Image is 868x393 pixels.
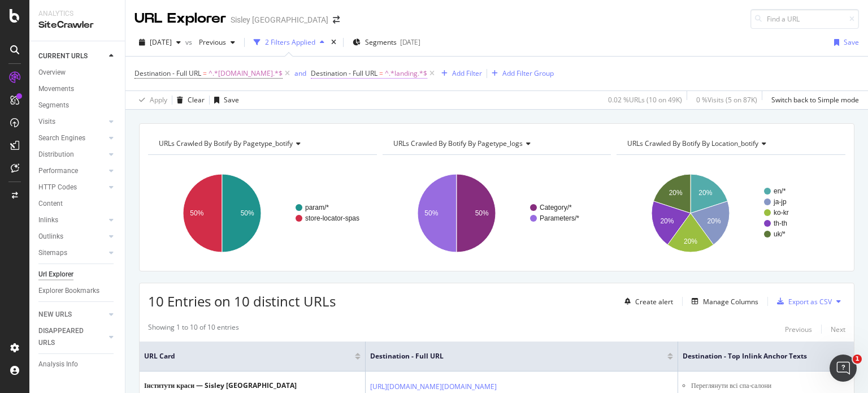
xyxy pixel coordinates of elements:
[540,214,579,222] text: Parameters/*
[785,322,812,336] button: Previous
[452,68,482,78] div: Add Filter
[190,209,203,217] text: 50%
[424,209,438,217] text: 50%
[134,68,201,78] span: Destination - Full URL
[540,204,572,211] text: Category/*
[38,309,106,321] a: NEW URLS
[224,95,239,105] div: Save
[687,295,758,308] button: Manage Columns
[767,91,859,109] button: Switch back to Simple mode
[148,292,336,310] span: 10 Entries on 10 distinct URLs
[134,9,226,28] div: URL Explorer
[691,381,849,391] li: Переглянути всі спа-салони
[38,116,55,128] div: Visits
[774,209,789,217] text: ko-kr
[38,19,116,32] div: SiteCrawler
[661,217,674,225] text: 20%
[38,116,106,128] a: Visits
[38,269,73,280] div: Url Explorer
[294,68,306,78] div: and
[617,164,843,262] svg: A chart.
[194,33,240,51] button: Previous
[38,325,106,349] a: DISAPPEARED URLS
[134,33,185,51] button: [DATE]
[144,381,297,391] div: Інститути краси — Sisley [GEOGRAPHIC_DATA]
[38,231,63,243] div: Outlinks
[38,285,99,297] div: Explorer Bookmarks
[788,297,832,306] div: Export as CSV
[188,95,205,105] div: Clear
[437,67,482,80] button: Add Filter
[333,16,340,24] div: arrow-right-arrow-left
[311,68,377,78] span: Destination - Full URL
[830,355,857,382] iframe: Intercom live chat
[620,292,673,310] button: Create alert
[38,83,74,95] div: Movements
[771,95,859,105] div: Switch back to Simple mode
[38,132,85,144] div: Search Engines
[305,214,359,222] text: store-locator-spas
[209,66,283,81] span: ^.*[DOMAIN_NAME].*$
[708,217,721,225] text: 20%
[487,67,554,80] button: Add Filter Group
[393,139,523,148] span: URLs Crawled By Botify By pagetype_logs
[38,198,63,210] div: Content
[38,83,117,95] a: Movements
[294,68,306,79] button: and
[38,214,106,226] a: Inlinks
[194,37,226,47] span: Previous
[831,322,845,336] button: Next
[148,322,239,336] div: Showing 1 to 10 of 10 entries
[38,325,96,349] div: DISAPPEARED URLS
[844,37,859,47] div: Save
[305,204,329,211] text: param/*
[370,381,497,392] a: [URL][DOMAIN_NAME][DOMAIN_NAME]
[625,135,835,153] h4: URLs Crawled By Botify By location_botify
[38,182,77,193] div: HTTP Codes
[635,297,673,306] div: Create alert
[627,139,758,148] span: URLs Crawled By Botify By location_botify
[38,132,106,144] a: Search Engines
[38,247,106,259] a: Sitemaps
[391,135,601,153] h4: URLs Crawled By Botify By pagetype_logs
[38,214,58,226] div: Inlinks
[38,285,117,297] a: Explorer Bookmarks
[38,165,106,177] a: Performance
[703,297,758,306] div: Manage Columns
[385,66,427,81] span: ^.*landing.*$
[773,198,787,206] text: ja-jp
[38,359,117,370] a: Analysis Info
[383,164,609,262] svg: A chart.
[38,67,66,79] div: Overview
[329,37,338,48] div: times
[134,91,167,109] button: Apply
[38,149,106,161] a: Distribution
[699,189,713,197] text: 20%
[38,9,116,19] div: Analytics
[157,135,367,153] h4: URLs Crawled By Botify By pagetype_botify
[696,95,757,105] div: 0 % Visits ( 5 on 87K )
[241,209,254,217] text: 50%
[38,269,117,280] a: Url Explorer
[231,14,328,25] div: Sisley [GEOGRAPHIC_DATA]
[475,209,488,217] text: 50%
[853,355,862,364] span: 1
[683,351,832,361] span: Destination - Top Inlink Anchor Texts
[185,37,194,47] span: vs
[150,95,167,105] div: Apply
[38,247,67,259] div: Sitemaps
[203,68,207,78] span: =
[265,37,315,47] div: 2 Filters Applied
[38,231,106,243] a: Outlinks
[159,139,293,148] span: URLs Crawled By Botify By pagetype_botify
[830,33,859,51] button: Save
[148,164,374,262] div: A chart.
[38,359,78,370] div: Analysis Info
[750,9,859,29] input: Find a URL
[38,100,117,111] a: Segments
[608,95,682,105] div: 0.02 % URLs ( 10 on 49K )
[38,100,69,111] div: Segments
[669,189,683,197] text: 20%
[365,37,397,47] span: Segments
